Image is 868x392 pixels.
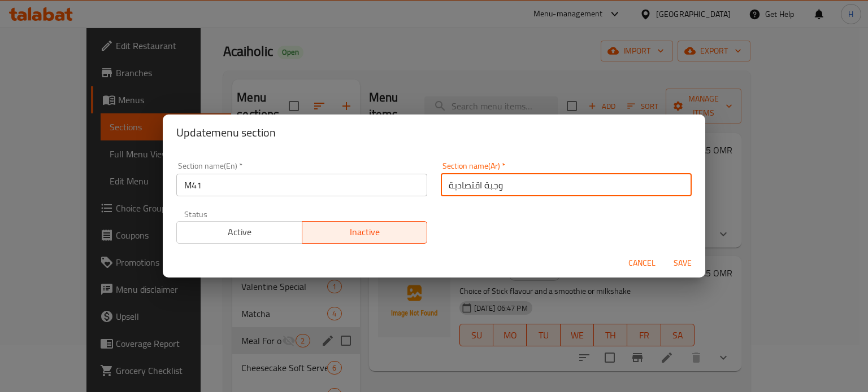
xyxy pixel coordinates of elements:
[441,174,692,196] input: Please enter section name(ar)
[302,221,428,244] button: Inactive
[307,224,423,240] span: Inactive
[665,253,701,274] button: Save
[176,124,692,142] h2: Update menu section
[669,256,696,270] span: Save
[628,256,656,270] span: Cancel
[176,221,302,244] button: Active
[176,174,427,196] input: Please enter section name(en)
[624,253,660,274] button: Cancel
[181,224,298,240] span: Active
